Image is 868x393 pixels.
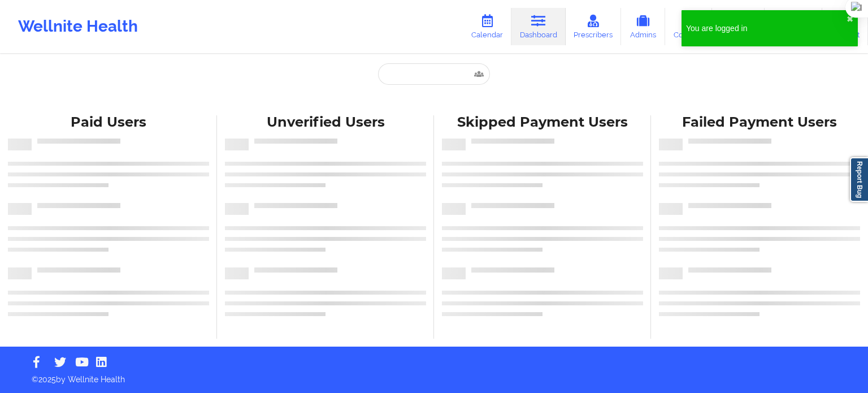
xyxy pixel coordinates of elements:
a: Coaches [665,8,712,45]
a: Calendar [463,8,511,45]
div: Paid Users [8,114,209,131]
div: Unverified Users [225,114,426,131]
a: Prescribers [566,8,622,45]
div: You are logged in [686,23,847,34]
div: Failed Payment Users [659,114,860,131]
p: © 2025 by Wellnite Health [24,366,844,385]
a: Dashboard [511,8,566,45]
a: Admins [621,8,665,45]
a: Report Bug [850,157,868,202]
div: Skipped Payment Users [442,114,643,131]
